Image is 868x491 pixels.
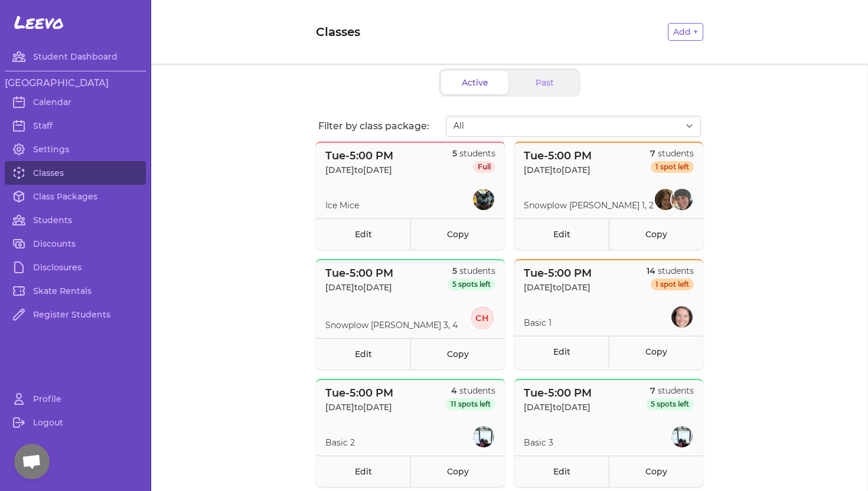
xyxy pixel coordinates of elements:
p: Basic 3 [524,437,553,449]
span: 1 spot left [651,161,694,173]
span: Full [473,161,495,173]
p: Tue - 5:00 PM [325,265,393,281]
a: Edit [316,218,410,250]
p: [DATE] to [DATE] [524,281,592,293]
p: Filter by class package: [318,119,446,133]
h3: [GEOGRAPHIC_DATA] [5,76,146,90]
p: students [452,148,495,159]
span: 5 [452,148,457,159]
a: Edit [514,456,609,487]
a: Copy [609,218,703,250]
span: 5 [452,266,457,276]
span: Leevo [14,12,64,33]
p: students [650,148,694,159]
a: Copy [609,456,703,487]
a: Copy [410,338,505,369]
a: Copy [410,456,505,487]
a: Staff [5,114,146,138]
button: Active [441,71,508,94]
a: Edit [514,336,609,367]
p: Basic 1 [524,317,552,329]
a: Discounts [5,232,146,256]
p: [DATE] to [DATE] [524,401,592,413]
p: students [448,265,495,277]
a: Edit [316,338,410,369]
a: Edit [514,218,609,250]
span: 7 [650,148,655,159]
a: Student Dashboard [5,45,146,68]
p: Snowplow [PERSON_NAME] 1, 2 [524,199,654,211]
p: Tue - 5:00 PM [325,385,393,401]
a: Students [5,208,146,232]
a: Skate Rentals [5,279,146,303]
span: 5 spots left [646,398,694,410]
div: Open chat [14,444,50,479]
text: CH [475,313,490,323]
span: 4 [451,385,457,396]
a: Edit [316,456,410,487]
a: Classes [5,161,146,185]
p: Tue - 5:00 PM [524,385,592,401]
span: 5 spots left [448,279,495,290]
a: Calendar [5,90,146,114]
span: 11 spots left [446,398,495,410]
p: [DATE] to [DATE] [325,401,393,413]
a: Logout [5,411,146,434]
button: Add + [668,23,703,41]
p: students [646,385,694,397]
a: Copy [609,336,703,367]
span: 7 [650,385,655,396]
p: Basic 2 [325,437,355,449]
span: 14 [647,266,655,276]
p: [DATE] to [DATE] [325,281,393,293]
a: Settings [5,138,146,161]
span: 1 spot left [651,279,694,290]
p: [DATE] to [DATE] [524,164,592,176]
p: students [446,385,495,397]
p: Ice Mice [325,199,359,211]
p: Tue - 5:00 PM [524,148,592,164]
button: Past [511,71,578,94]
p: students [647,265,694,277]
a: Register Students [5,303,146,326]
a: Profile [5,387,146,411]
p: Tue - 5:00 PM [325,148,393,164]
p: [DATE] to [DATE] [325,164,393,176]
a: Class Packages [5,185,146,208]
a: Disclosures [5,256,146,279]
a: Copy [410,218,505,250]
p: Tue - 5:00 PM [524,265,592,281]
p: Snowplow [PERSON_NAME] 3, 4 [325,319,458,331]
